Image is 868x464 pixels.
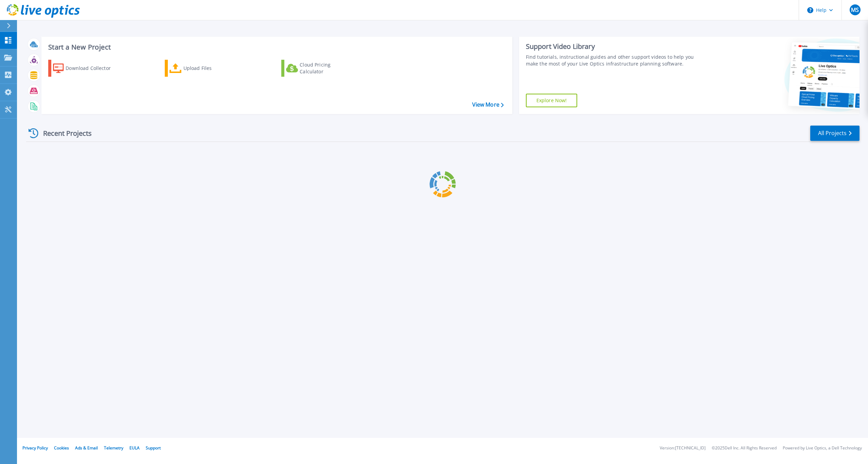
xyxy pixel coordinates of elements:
span: MS [851,7,859,13]
li: Version: [TECHNICAL_ID] [660,446,706,450]
a: Download Collector [48,60,124,77]
div: Recent Projects [26,125,101,142]
li: Powered by Live Optics, a Dell Technology [783,446,862,450]
a: Telemetry [104,445,123,451]
a: Explore Now! [526,94,578,107]
a: EULA [129,445,140,451]
div: Upload Files [183,61,238,75]
a: Support [146,445,161,451]
a: Privacy Policy [22,445,48,451]
div: Find tutorials, instructional guides and other support videos to help you make the most of your L... [526,54,702,67]
li: © 2025 Dell Inc. All Rights Reserved [712,446,777,450]
div: Support Video Library [526,42,702,51]
a: Ads & Email [75,445,98,451]
h3: Start a New Project [48,43,503,51]
a: Cloud Pricing Calculator [281,60,357,77]
a: Upload Files [165,60,241,77]
a: Cookies [54,445,69,451]
div: Download Collector [66,61,120,75]
a: View More [472,101,504,108]
div: Cloud Pricing Calculator [300,61,354,75]
a: All Projects [810,126,860,141]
